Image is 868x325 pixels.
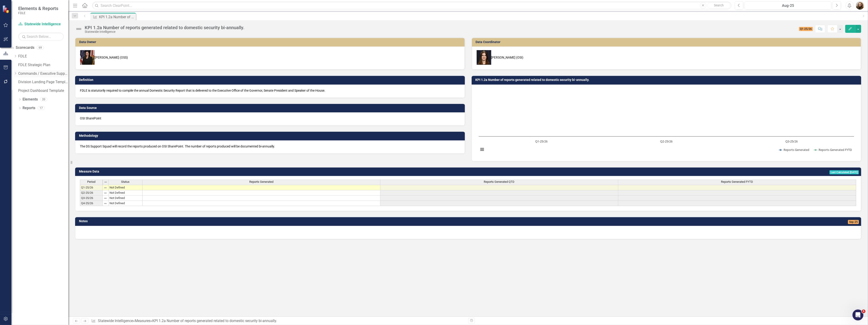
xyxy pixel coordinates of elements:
[18,11,58,15] small: FDLE
[37,46,44,50] div: 69
[75,25,82,33] img: Not Defined
[721,180,753,183] span: Reports Generated FYTD
[848,220,859,224] span: Sep-25
[785,139,798,143] text: Q3-25/26
[152,319,277,323] div: KPI 1.2a Number of reports generated related to domestic security bi-annually.
[799,27,813,31] span: Q1-25/26
[80,88,460,93] p: FDLE is statutorily required to compile the annual Domestic Security Report that is delivered to ...
[104,180,107,184] img: 8DAGhfEEPCf229AAAAAElFTkSuQmCC
[477,50,491,65] img: Abigail Hatcher
[92,2,731,10] input: Search ClearPoint...
[79,106,463,110] h3: Data Source
[109,196,143,201] td: Not Defined
[18,71,68,76] a: Commands / Executive Support Branch
[476,88,857,157] div: Chart. Highcharts interactive chart.
[814,148,852,152] button: Show Reports Generated FYTD
[104,196,107,200] img: 8DAGhfEEPCf229AAAAAElFTkSuQmCC
[484,180,515,183] span: Reports Generated QTD
[121,180,130,183] span: Status
[745,1,831,10] button: Aug-25
[80,185,103,190] td: Q1-25/26
[104,186,107,190] img: 8DAGhfEEPCf229AAAAAElFTkSuQmCC
[18,62,68,68] a: FDLE Strategic Plan
[830,170,859,174] span: Last Calculated [DATE]
[79,40,462,44] h3: Data Owner
[104,191,107,195] img: 8DAGhfEEPCf229AAAAAElFTkSuQmCC
[18,80,68,85] a: Division Landing Page Template
[479,146,485,152] button: View chart menu, Chart
[135,319,150,323] a: Measures
[79,170,398,173] h3: Measure Data
[91,318,465,324] div: » »
[18,54,68,59] a: FDLE
[80,144,460,149] p: The DS Support Squad will record the reports produced on OSI SharePoint. The number of reports pr...
[660,139,672,143] text: Q2-25/26
[535,139,547,143] text: Q1-25/26
[98,319,133,323] a: Statewide Intelligence
[80,196,103,201] td: Q3-25/26
[23,106,35,111] a: Reports
[95,55,128,60] div: [PERSON_NAME] (OSS)
[18,22,64,27] a: Statewide Intelligence
[18,6,58,11] span: Elements & Reports
[16,45,34,50] a: Scorecards
[491,55,524,60] div: [PERSON_NAME] (OSI)
[38,106,45,110] div: 17
[109,201,143,206] td: Not Defined
[80,201,103,206] td: Q4-25/26
[862,310,865,313] span: 5
[87,180,95,183] span: Period
[80,50,95,65] img: Madison Johnson
[856,1,864,10] img: Jennifer Siddoway
[853,310,863,320] iframe: Intercom live chat
[80,190,103,196] td: Q2-25/26
[18,88,68,93] a: Project Dashboard Template
[476,88,856,157] svg: Interactive chart
[714,3,724,7] span: Search
[80,116,460,121] p: OSI SharePoint
[2,5,10,13] img: ClearPoint Strategy
[819,148,852,152] text: Reports Generated FYTD
[109,190,143,196] td: Not Defined
[784,148,809,152] text: Reports Generated
[476,40,859,44] h3: Data Coordinator
[79,78,463,82] h3: Definition
[104,202,107,205] img: 8DAGhfEEPCf229AAAAAElFTkSuQmCC
[746,3,830,8] div: Aug-25
[109,185,143,190] td: Not Defined
[476,78,859,82] h3: KPI 1.2a Number of reports generated related to domestic security bi-annually.
[18,33,64,41] input: Search Below...
[79,134,463,137] h3: Methodology
[85,30,244,34] div: Statewide Intelligence
[99,14,135,20] div: KPI 1.2a Number of reports generated related to domestic security bi-annually.
[40,98,47,101] div: 20
[708,2,730,9] button: Search
[79,219,425,223] h3: Notes
[779,148,809,152] button: Show Reports Generated
[249,180,273,183] span: Reports Generated
[23,97,38,102] a: Elements
[85,25,244,30] div: KPI 1.2a Number of reports generated related to domestic security bi-annually.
